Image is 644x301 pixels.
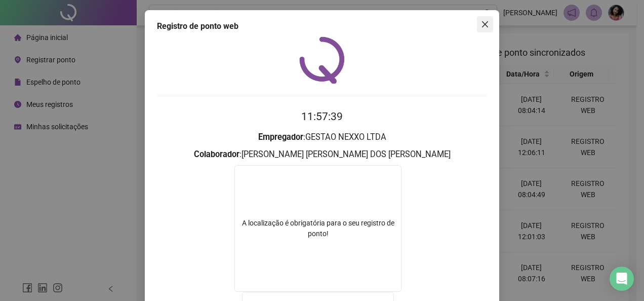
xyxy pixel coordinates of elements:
img: QRPoint [299,36,345,84]
div: Open Intercom Messenger [610,267,634,291]
div: A localização é obrigatória para o seu registro de ponto! [235,218,401,239]
span: close [481,20,489,28]
strong: Colaborador [194,149,239,159]
div: Registro de ponto web [157,20,487,32]
h3: : [PERSON_NAME] [PERSON_NAME] DOS [PERSON_NAME] [157,148,487,161]
time: 11:57:39 [301,110,343,123]
h3: : GESTAO NEXXO LTDA [157,131,487,144]
button: Close [477,16,493,32]
strong: Empregador [258,132,303,142]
